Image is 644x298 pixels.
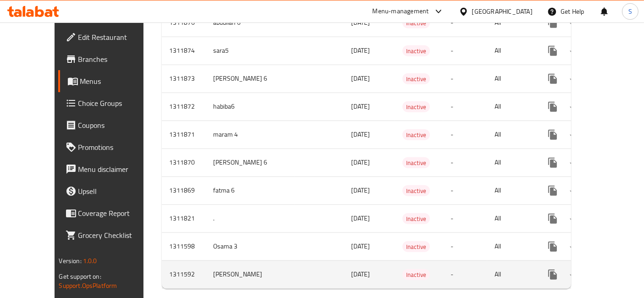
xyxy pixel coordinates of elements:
td: 1311871 [162,121,206,149]
span: [DATE] [351,156,370,168]
a: Choice Groups [58,92,162,114]
span: Menu disclaimer [78,164,155,175]
td: All [487,204,534,232]
td: 1311821 [162,204,206,232]
div: Inactive [402,101,430,112]
span: [DATE] [351,72,370,84]
div: Inactive [402,269,430,280]
td: sara5 [206,37,294,65]
a: Promotions [58,136,162,158]
span: [DATE] [351,212,370,224]
a: Support.OpsPlatform [59,280,117,292]
div: Inactive [402,157,430,168]
button: Change Status [564,236,586,258]
button: Change Status [564,152,586,174]
a: Coverage Report [58,202,162,224]
td: maram 4 [206,121,294,149]
button: Change Status [564,68,586,90]
span: Version: [59,255,82,267]
button: Change Status [564,40,586,62]
td: All [487,260,534,288]
td: - [443,65,487,93]
button: more [542,124,564,146]
td: 1311869 [162,177,206,204]
span: Inactive [402,214,430,224]
a: Coupons [58,114,162,136]
a: Menus [58,70,162,92]
td: All [487,37,534,65]
td: 1311873 [162,65,206,93]
td: All [487,93,534,121]
div: Inactive [402,241,430,252]
td: All [487,65,534,93]
td: All [487,121,534,149]
td: 1311872 [162,93,206,121]
td: 1311598 [162,232,206,260]
span: Inactive [402,242,430,252]
a: Upsell [58,180,162,202]
div: Menu-management [373,6,429,17]
button: more [542,152,564,174]
div: Inactive [402,73,430,84]
span: Inactive [402,46,430,56]
td: - [443,149,487,177]
span: Inactive [402,158,430,168]
span: [DATE] [351,268,370,280]
button: more [542,180,564,202]
button: more [542,208,564,230]
div: Inactive [402,185,430,196]
span: Promotions [78,142,155,153]
td: All [487,232,534,260]
span: Get support on: [59,270,101,282]
button: Change Status [564,124,586,146]
td: - [443,260,487,288]
td: . [206,204,294,232]
button: Change Status [564,208,586,230]
span: Inactive [402,270,430,280]
span: Edit Restaurant [78,32,155,43]
div: Inactive [402,129,430,140]
button: Change Status [564,264,586,286]
button: more [542,236,564,258]
span: S [628,6,632,17]
a: Menu disclaimer [58,158,162,180]
td: All [487,149,534,177]
td: [PERSON_NAME] 6 [206,149,294,177]
td: 1311874 [162,37,206,65]
span: Menus [80,76,155,87]
div: [GEOGRAPHIC_DATA] [472,6,533,17]
span: Inactive [402,130,430,140]
td: [PERSON_NAME] [206,260,294,288]
div: Inactive [402,17,430,28]
td: fatma 6 [206,177,294,204]
div: Inactive [402,213,430,224]
td: 1311870 [162,149,206,177]
button: more [542,68,564,90]
span: [DATE] [351,100,370,112]
span: Inactive [402,102,430,112]
td: Osama 3 [206,232,294,260]
td: [PERSON_NAME] 6 [206,65,294,93]
td: All [487,177,534,204]
td: - [443,37,487,65]
div: Inactive [402,45,430,56]
td: - [443,232,487,260]
span: 1.0.0 [83,255,97,267]
td: - [443,177,487,204]
span: [DATE] [351,44,370,56]
button: more [542,264,564,286]
a: Grocery Checklist [58,224,162,246]
button: Change Status [564,96,586,118]
a: Branches [58,48,162,70]
span: Coverage Report [78,208,155,219]
span: Branches [78,54,155,65]
button: more [542,40,564,62]
span: [DATE] [351,184,370,196]
span: Inactive [402,186,430,196]
td: - [443,93,487,121]
td: - [443,204,487,232]
span: Inactive [402,18,430,28]
span: Grocery Checklist [78,230,155,241]
span: Inactive [402,74,430,84]
td: - [443,121,487,149]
